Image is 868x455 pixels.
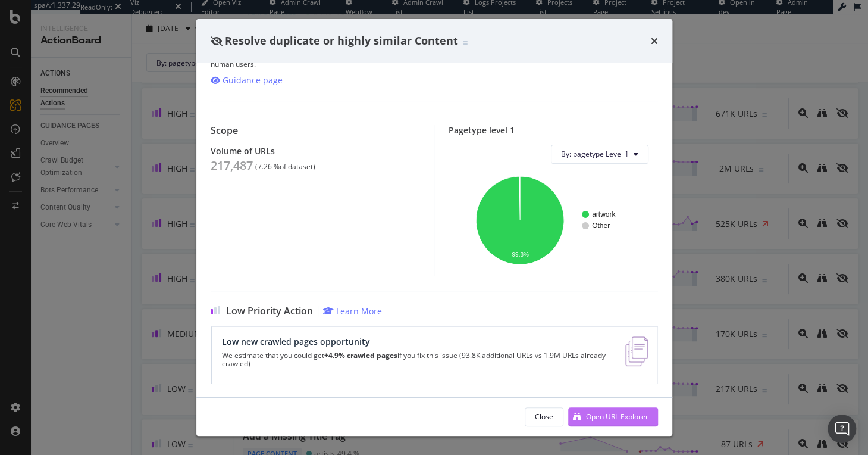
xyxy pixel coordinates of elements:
[458,173,645,267] svg: A chart.
[535,412,553,422] div: Close
[196,19,672,436] div: modal
[222,351,612,368] p: We estimate that you could get if you fix this issue (93.8K additional URLs vs 1.9M URLs already ...
[828,415,856,443] div: Open Intercom Messenger
[211,74,283,86] a: Guidance page
[323,306,382,317] a: Learn More
[223,74,283,86] div: Guidance page
[592,222,610,230] text: Other
[568,407,658,426] button: Open URL Explorer
[525,407,563,426] button: Close
[561,149,629,159] span: By: pagetype Level 1
[222,336,612,347] div: Low new crawled pages opportunity
[449,125,658,135] div: Pagetype level 1
[336,306,382,317] div: Learn More
[211,36,223,46] div: eye-slash
[226,306,313,317] span: Low Priority Action
[592,210,616,219] text: artwork
[211,125,420,136] div: Scope
[255,163,315,171] div: ( 7.26 % of dataset )
[551,145,648,164] button: By: pagetype Level 1
[211,146,420,156] div: Volume of URLs
[324,350,397,360] strong: +4.9% crawled pages
[512,251,528,258] text: 99.8%
[463,41,468,45] img: Equal
[211,158,253,173] div: 217,487
[586,412,648,422] div: Open URL Explorer
[225,33,458,48] span: Resolve duplicate or highly similar Content
[625,336,647,366] img: e5DMFwAAAABJRU5ErkJggg==
[651,33,658,49] div: times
